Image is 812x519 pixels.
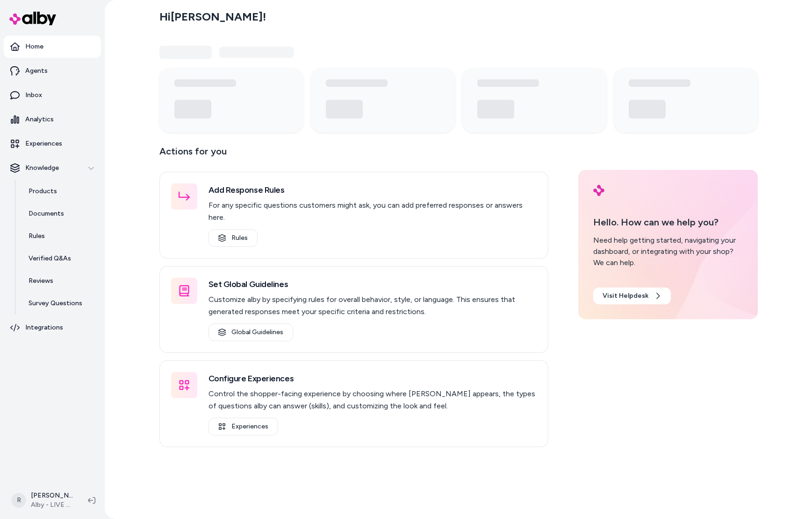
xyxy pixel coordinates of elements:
p: Actions for you [159,144,548,166]
a: Agents [4,60,101,82]
p: For any specific questions customers might ask, you can add preferred responses or answers here. [208,199,537,224]
p: Analytics [25,115,54,124]
p: Experiences [25,139,62,148]
p: Rules [29,231,45,241]
p: Integrations [25,323,63,332]
h2: Hi [PERSON_NAME] ! [159,10,266,24]
a: Analytics [4,108,101,131]
p: Control the shopper-facing experience by choosing where [PERSON_NAME] appears, the types of quest... [208,388,537,412]
p: Documents [29,209,64,218]
a: Visit Helpdesk [593,288,671,304]
h3: Configure Experiences [208,372,537,385]
h3: Add Response Rules [208,183,537,196]
div: Need help getting started, navigating your dashboard, or integrating with your shop? We can help. [593,235,743,268]
a: Products [19,180,101,203]
p: Customize alby by specifying rules for overall behavior, style, or language. This ensures that ge... [208,294,537,318]
a: Verified Q&As [19,247,101,270]
a: Survey Questions [19,292,101,315]
p: [PERSON_NAME] [31,491,73,500]
a: Experiences [208,418,278,435]
p: Hello. How can we help you? [593,215,743,229]
a: Global Guidelines [208,323,293,341]
button: R[PERSON_NAME]Alby - LIVE on [DOMAIN_NAME] [6,485,80,515]
button: Knowledge [4,157,101,179]
h3: Set Global Guidelines [208,278,537,291]
a: Reviews [19,270,101,292]
a: Inbox [4,84,101,106]
span: R [11,493,26,508]
a: Rules [208,229,258,247]
p: Home [25,42,43,51]
a: Documents [19,203,101,225]
a: Rules [19,225,101,247]
p: Knowledge [25,163,59,173]
p: Agents [25,66,48,76]
a: Experiences [4,133,101,155]
p: Verified Q&As [29,254,71,263]
a: Integrations [4,316,101,339]
p: Products [29,187,57,196]
img: alby Logo [9,12,56,25]
p: Reviews [29,276,53,286]
p: Inbox [25,91,42,100]
span: Alby - LIVE on [DOMAIN_NAME] [31,500,73,510]
img: alby Logo [593,185,604,196]
a: Home [4,35,101,58]
p: Survey Questions [29,299,82,308]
